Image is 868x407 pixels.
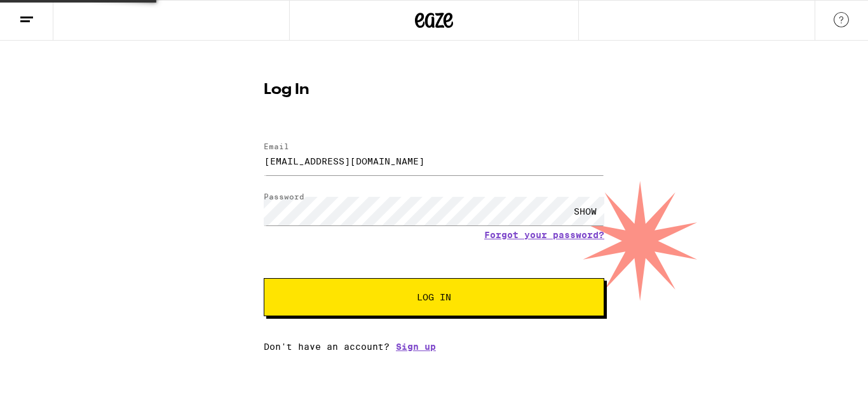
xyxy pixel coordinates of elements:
h1: Log In [264,83,604,98]
a: Sign up [396,342,436,352]
a: Forgot your password? [484,230,604,240]
div: Don't have an account? [264,342,604,352]
input: Email [264,147,604,175]
button: Log In [264,278,604,316]
div: SHOW [566,197,604,225]
label: Email [264,142,289,150]
label: Password [264,192,304,201]
span: Hi. Need any help? [8,9,92,19]
span: Log In [417,293,451,302]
